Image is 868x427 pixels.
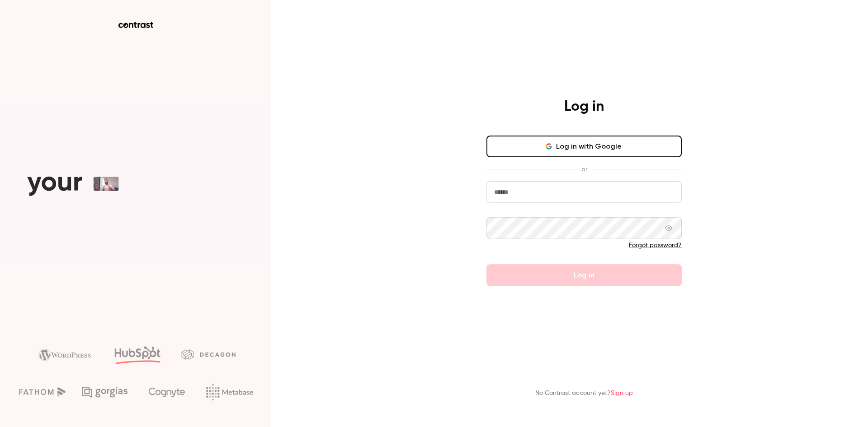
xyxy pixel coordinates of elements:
[577,164,592,174] span: or
[564,98,604,116] h4: Log in
[181,349,236,359] img: decagon
[629,242,682,249] a: Forgot password?
[535,389,633,398] p: No Contrast account yet?
[486,136,682,157] button: Log in with Google
[611,390,633,396] a: Sign up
